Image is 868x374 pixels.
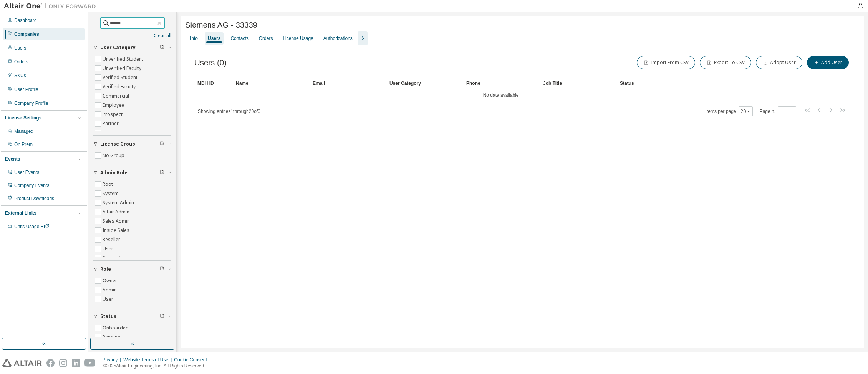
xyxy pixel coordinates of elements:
[103,333,122,342] label: Pending
[103,253,122,263] label: Support
[14,17,37,23] div: Dashboard
[100,313,116,319] span: Status
[103,101,126,110] label: Employee
[100,45,136,51] span: User Category
[760,106,796,116] span: Page n.
[14,128,33,134] div: Managed
[14,31,39,37] div: Companies
[14,45,26,51] div: Users
[389,77,460,89] div: User Category
[103,82,137,91] label: Verified Faculty
[198,109,260,114] span: Showing entries 1 through 20 of 0
[259,35,273,41] div: Orders
[466,77,537,89] div: Phone
[756,56,802,69] button: Adopt User
[14,224,50,229] span: Units Usage BI
[174,357,211,363] div: Cookie Consent
[103,295,115,304] label: User
[84,359,96,367] img: youtube.svg
[620,77,804,89] div: Status
[103,189,120,198] label: System
[103,217,131,226] label: Sales Admin
[103,357,123,363] div: Privacy
[103,110,124,119] label: Prospect
[190,35,198,41] div: Info
[194,58,227,67] span: Users (0)
[103,235,122,244] label: Reseller
[230,35,248,41] div: Contacts
[93,308,171,325] button: Status
[160,266,164,272] span: Clear filter
[103,73,139,82] label: Verified Student
[72,359,80,367] img: linkedin.svg
[700,56,751,69] button: Export To CSV
[637,56,695,69] button: Import From CSV
[103,276,119,285] label: Owner
[807,56,849,69] button: Add User
[103,323,130,333] label: Onboarded
[160,45,164,51] span: Clear filter
[100,266,111,272] span: Role
[323,35,353,41] div: Authorizations
[14,59,28,65] div: Orders
[185,21,257,30] span: Siemens AG - 33339
[100,141,135,147] span: License Group
[14,195,54,202] div: Product Downloads
[93,136,171,152] button: License Group
[160,170,164,176] span: Clear filter
[103,180,114,189] label: Root
[103,119,120,128] label: Partner
[103,91,131,101] label: Commercial
[14,182,49,189] div: Company Events
[5,156,20,162] div: Events
[93,33,171,39] a: Clear all
[14,141,33,147] div: On Prem
[160,141,164,147] span: Clear filter
[706,106,753,116] span: Items per page
[160,313,164,319] span: Clear filter
[5,210,36,216] div: External Links
[236,77,306,89] div: Name
[2,359,42,367] img: altair_logo.svg
[5,115,41,121] div: License Settings
[123,357,174,363] div: Website Terms of Use
[543,77,614,89] div: Job Title
[103,55,145,64] label: Unverified Student
[103,151,126,160] label: No Group
[93,39,171,56] button: User Category
[103,64,143,73] label: Unverified Faculty
[103,207,131,217] label: Altair Admin
[14,100,48,106] div: Company Profile
[740,108,751,114] button: 20
[208,35,220,41] div: Users
[103,244,115,253] label: User
[103,363,212,369] p: © 2025 Altair Engineering, Inc. All Rights Reserved.
[313,77,383,89] div: Email
[197,77,230,89] div: MDH ID
[103,285,118,295] label: Admin
[103,226,131,235] label: Inside Sales
[100,170,128,176] span: Admin Role
[103,128,114,137] label: Trial
[46,359,55,367] img: facebook.svg
[14,86,38,93] div: User Profile
[4,2,100,10] img: Altair One
[59,359,67,367] img: instagram.svg
[93,261,171,278] button: Role
[103,198,136,207] label: System Admin
[194,89,807,101] td: No data available
[14,169,39,175] div: User Events
[14,73,26,79] div: SKUs
[283,35,313,41] div: License Usage
[93,164,171,181] button: Admin Role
